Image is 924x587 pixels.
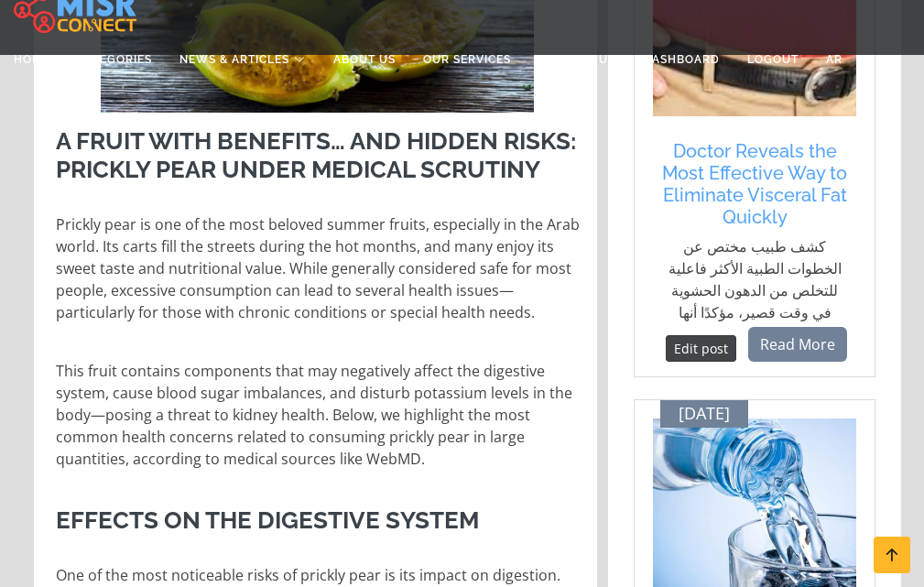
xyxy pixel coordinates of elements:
a: Doctor Reveals the Most Effective Way to Eliminate Visceral Fat Quickly [662,140,847,228]
h3: A Fruit with Benefits… and Hidden Risks: Prickly Pear Under Medical Scrutiny [56,127,580,184]
a: Dashboard [629,42,734,77]
h3: Effects on the Digestive System [56,506,580,535]
a: Logout [734,42,812,77]
a: About Us [320,42,409,77]
a: AR [812,42,856,77]
a: Read More [748,327,847,362]
a: Categories [63,42,166,77]
a: Edit post [666,335,736,362]
p: This fruit contains components that may negatively affect the digestive system, cause blood sugar... [56,360,580,470]
span: [DATE] [679,404,730,424]
p: Prickly pear is one of the most beloved summer fruits, especially in the Arab world. Its carts fi... [56,213,580,323]
p: كشف طبيب مختص عن الخطوات الطبية الأكثر فاعلية للتخلص من الدهون الحشوية في وقت قصير، مؤكدًا أنها ت... [662,235,847,389]
a: News & Articles [166,42,320,77]
a: Our Services [409,42,525,77]
a: Contact Us [525,42,629,77]
span: News & Articles [179,51,289,68]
